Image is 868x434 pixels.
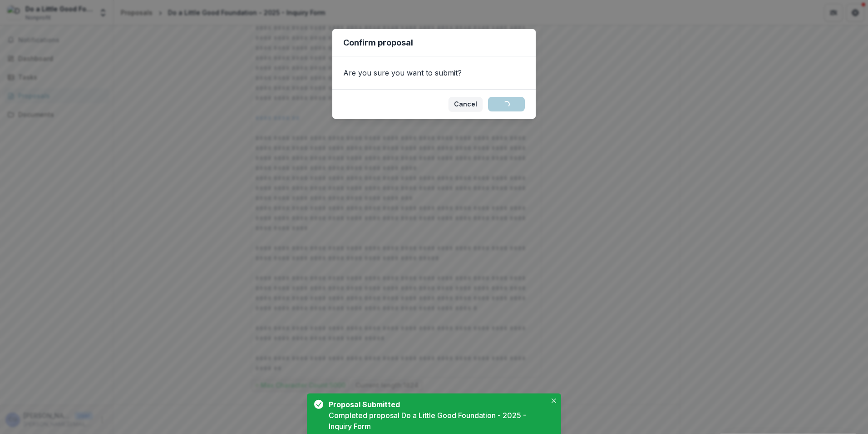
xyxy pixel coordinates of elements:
[449,97,483,111] button: Cancel
[332,56,536,89] div: Are you sure you want to submit?
[329,399,543,410] div: Proposal Submitted
[329,410,547,432] div: Completed proposal Do a Little Good Foundation - 2025 - Inquiry Form
[332,29,536,56] header: Confirm proposal
[548,395,559,406] button: Close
